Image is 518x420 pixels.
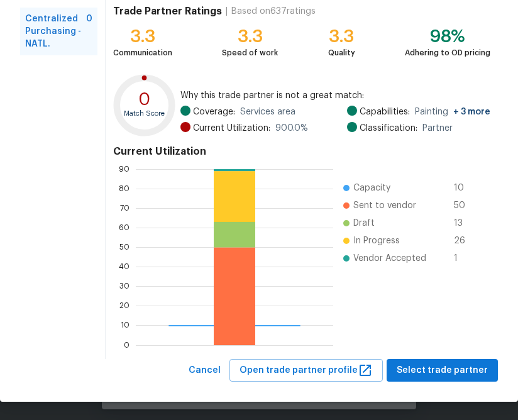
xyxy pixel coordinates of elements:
[222,30,278,43] div: 3.3
[119,165,129,172] text: 90
[240,363,373,379] span: Open trade partner profile
[454,182,474,194] span: 10
[454,252,474,265] span: 1
[328,47,355,59] div: Quality
[184,359,226,382] button: Cancel
[119,282,129,290] text: 30
[353,182,390,194] span: Capacity
[121,321,129,329] text: 10
[353,217,375,229] span: Draft
[353,252,426,265] span: Vendor Accepted
[119,184,129,192] text: 80
[180,89,490,102] span: Why this trade partner is not a great match:
[222,5,231,18] div: |
[454,217,474,229] span: 13
[229,359,383,382] button: Open trade partner profile
[120,204,129,211] text: 70
[119,302,129,309] text: 20
[240,106,295,118] span: Services area
[113,145,490,158] h4: Current Utilization
[405,30,490,43] div: 98%
[360,106,410,118] span: Capabilities:
[193,122,270,135] span: Current Utilization:
[397,363,488,379] span: Select trade partner
[25,13,86,50] span: Centralized Purchasing - NATL.
[86,13,92,50] span: 0
[231,5,316,18] div: Based on 637 ratings
[113,30,172,43] div: 3.3
[222,47,278,59] div: Speed of work
[119,224,129,231] text: 60
[119,243,129,251] text: 50
[405,47,490,59] div: Adhering to OD pricing
[328,30,355,43] div: 3.3
[360,122,417,135] span: Classification:
[454,199,474,212] span: 50
[387,359,498,382] button: Select trade partner
[113,5,222,18] h4: Trade Partner Ratings
[113,47,172,59] div: Communication
[275,122,308,135] span: 900.0 %
[124,341,129,348] text: 0
[119,263,129,270] text: 40
[193,106,235,118] span: Coverage:
[453,108,490,116] span: + 3 more
[415,106,490,118] span: Painting
[138,91,150,108] text: 0
[353,199,416,212] span: Sent to vendor
[189,363,221,379] span: Cancel
[454,235,474,247] span: 26
[422,122,453,135] span: Partner
[124,110,165,117] text: Match Score
[353,235,400,247] span: In Progress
